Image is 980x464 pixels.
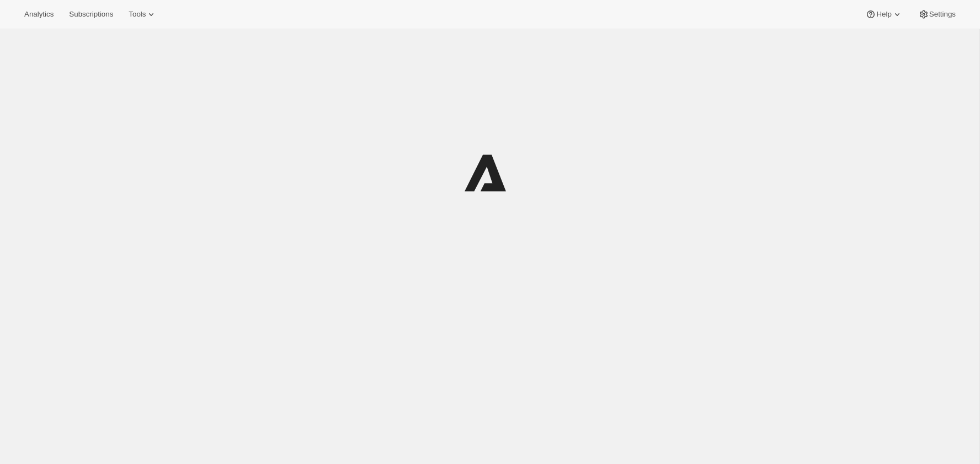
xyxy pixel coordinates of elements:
span: Settings [929,10,956,19]
button: Analytics [18,7,60,22]
button: Help [859,7,909,22]
span: Analytics [24,10,54,19]
button: Tools [122,7,163,22]
span: Subscriptions [69,10,113,19]
span: Tools [129,10,146,19]
button: Subscriptions [62,7,120,22]
span: Help [876,10,891,19]
button: Settings [912,7,962,22]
